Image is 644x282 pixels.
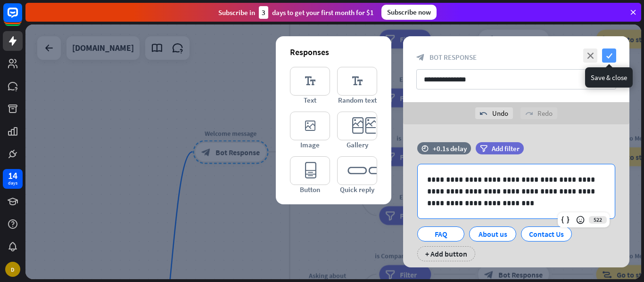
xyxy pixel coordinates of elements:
[429,53,477,62] span: Bot Response
[433,144,467,153] div: +0.1s delay
[525,110,533,117] i: redo
[583,48,597,63] i: close
[417,246,475,261] div: + Add button
[602,48,616,63] i: check
[477,227,508,241] div: About us
[3,169,23,189] a: 14 days
[8,171,17,180] div: 14
[520,107,557,119] div: Redo
[421,145,429,152] i: time
[480,110,487,117] i: undo
[529,227,564,241] div: Contact Us
[425,227,456,241] div: FAQ
[259,6,268,19] div: 3
[8,180,17,186] div: days
[480,145,487,152] i: filter
[492,144,520,153] span: Add filter
[381,5,437,20] div: Subscribe now
[475,107,513,119] div: Undo
[416,53,425,62] i: block_bot_response
[8,4,36,32] button: Open LiveChat chat widget
[5,262,20,277] div: D
[218,6,374,19] div: Subscribe in days to get your first month for $1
